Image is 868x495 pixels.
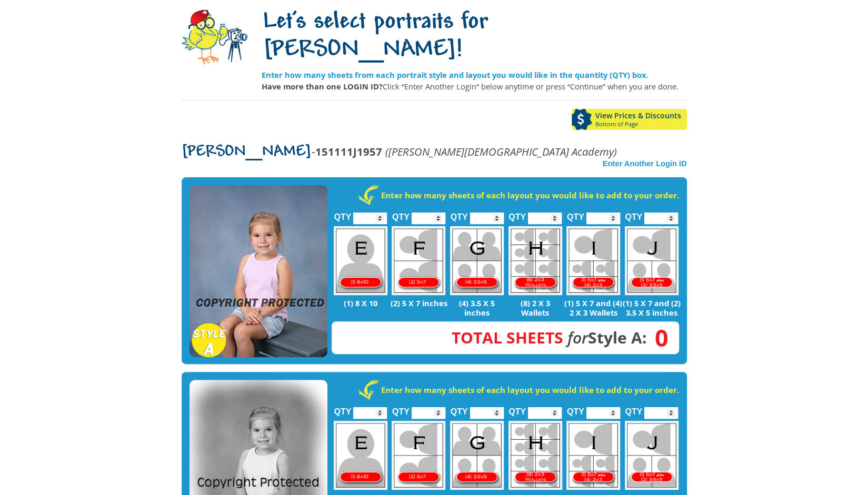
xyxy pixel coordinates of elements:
label: QTY [508,201,526,227]
label: QTY [334,201,351,227]
p: (1) 8 X 10 [332,298,390,308]
img: J [625,421,679,490]
img: camera-mascot [182,10,247,64]
img: STYLE A [189,185,327,358]
em: ([PERSON_NAME][DEMOGRAPHIC_DATA] Academy) [385,144,617,159]
p: (8) 2 X 3 Wallets [506,298,564,317]
img: G [450,226,504,295]
label: QTY [334,396,351,421]
img: G [450,421,504,490]
img: E [334,226,387,295]
strong: Style A: [452,327,647,348]
img: I [566,421,620,490]
p: Click “Enter Another Login” below anytime or press “Continue” when you are done. [262,80,687,92]
p: (2) 5 X 7 inches [390,298,448,308]
label: QTY [451,396,468,421]
h1: Let's select portraits for [PERSON_NAME]! [262,9,687,65]
label: QTY [392,201,410,227]
img: F [392,421,445,490]
strong: Enter how many sheets of each layout you would like to add to your order. [381,385,679,395]
p: (4) 3.5 X 5 inches [448,298,506,317]
img: F [392,226,445,295]
img: J [625,226,679,295]
label: QTY [451,201,468,227]
label: QTY [567,396,584,421]
label: QTY [508,396,526,421]
label: QTY [567,201,584,227]
img: E [334,421,387,490]
strong: Have more than one LOGIN ID? [262,81,383,92]
a: View Prices & DiscountsBottom of Page [572,109,687,130]
p: (1) 5 X 7 and (4) 2 X 3 Wallets [564,298,623,317]
strong: 151111J1957 [315,144,382,159]
img: H [508,226,562,295]
em: for [567,327,588,348]
p: (1) 5 X 7 and (2) 3.5 X 5 inches [623,298,681,317]
img: I [566,226,620,295]
strong: Enter how many sheets from each portrait style and layout you would like in the quantity (QTY) box. [262,69,648,80]
strong: Enter how many sheets of each layout you would like to add to your order. [381,190,679,200]
span: Bottom of Page [595,121,687,127]
span: Total Sheets [452,327,563,348]
label: QTY [392,396,410,421]
a: Enter Another Login ID [603,159,687,168]
label: QTY [625,201,642,227]
p: - [182,146,617,158]
span: 0 [647,332,669,344]
label: QTY [625,396,642,421]
img: H [508,421,562,490]
span: [PERSON_NAME] [182,144,312,160]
